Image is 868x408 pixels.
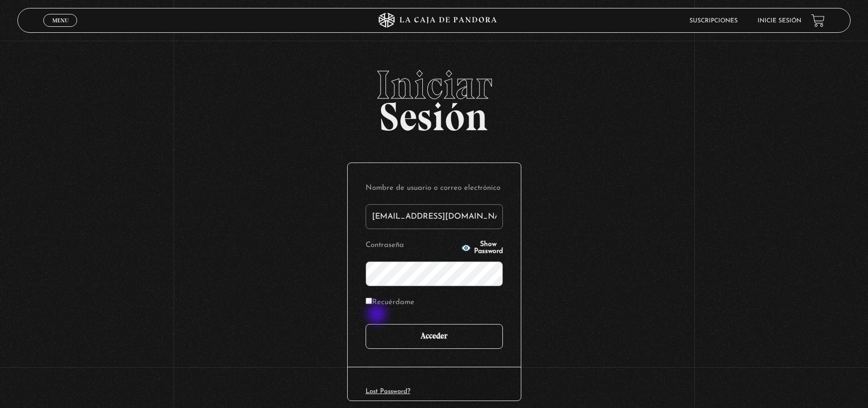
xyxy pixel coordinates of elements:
[366,324,503,349] input: Acceder
[366,181,503,196] label: Nombre de usuario o correo electrónico
[366,298,372,304] input: Recuérdame
[689,18,738,24] a: Suscripciones
[366,388,410,395] a: Lost Password?
[17,65,851,129] h2: Sesión
[474,241,503,255] span: Show Password
[17,65,851,105] span: Iniciar
[366,295,414,311] label: Recuérdame
[366,238,458,253] label: Contraseña
[461,241,503,255] button: Show Password
[811,14,825,27] a: View your shopping cart
[758,18,801,24] a: Inicie sesión
[52,17,69,23] span: Menu
[49,26,72,33] span: Cerrar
